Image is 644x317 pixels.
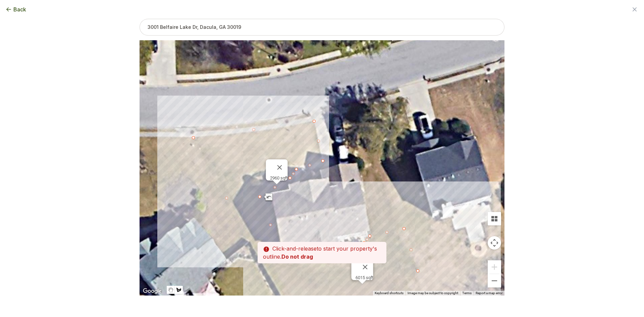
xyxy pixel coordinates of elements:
[356,275,373,280] div: 6015 sqft
[281,253,313,260] strong: Do not drag
[488,212,501,225] button: Tilt map
[272,245,317,252] span: Click-and-release
[13,5,26,13] span: Back
[272,159,288,175] button: Close
[488,236,501,250] button: Map camera controls
[263,193,273,203] button: Undo last edit
[270,175,288,180] div: 2960 sqft
[140,19,504,36] input: 3001 Belfaire Lake Dr, Dacula, GA 30019
[5,5,26,13] button: Back
[258,242,386,263] p: to start your property's outline.
[408,291,458,295] span: Image may be subject to copyright
[488,274,501,287] button: Zoom out
[357,259,373,275] button: Close
[167,286,175,294] button: Stop drawing
[375,291,404,296] button: Keyboard shortcuts
[488,260,501,274] button: Zoom in
[141,287,163,296] a: Open this area in Google Maps (opens a new window)
[175,286,183,294] button: Draw a shape
[462,291,472,295] a: Terms (opens in new tab)
[141,287,163,296] img: Google
[476,291,502,295] a: Report a map error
